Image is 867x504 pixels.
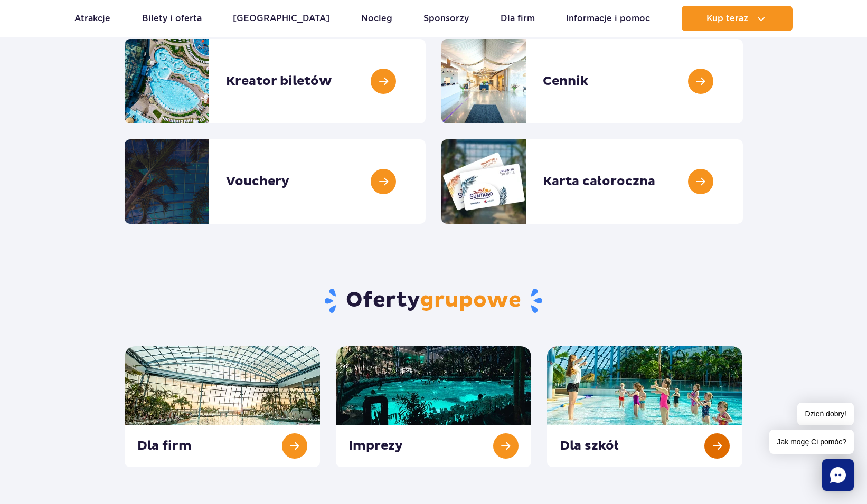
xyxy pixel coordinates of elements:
a: Sponsorzy [423,6,469,31]
span: Dzień dobry! [797,403,854,425]
a: Atrakcje [74,6,110,31]
a: Nocleg [361,6,392,31]
a: Informacje i pomoc [566,6,650,31]
span: grupowe [420,287,521,313]
h2: Oferty [125,287,743,315]
div: Chat [822,459,854,491]
button: Kup teraz [682,6,793,31]
a: [GEOGRAPHIC_DATA] [233,6,329,31]
a: Bilety i oferta [142,6,202,31]
a: Dla firm [501,6,535,31]
span: Kup teraz [706,14,748,23]
span: Jak mogę Ci pomóc? [769,430,854,454]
